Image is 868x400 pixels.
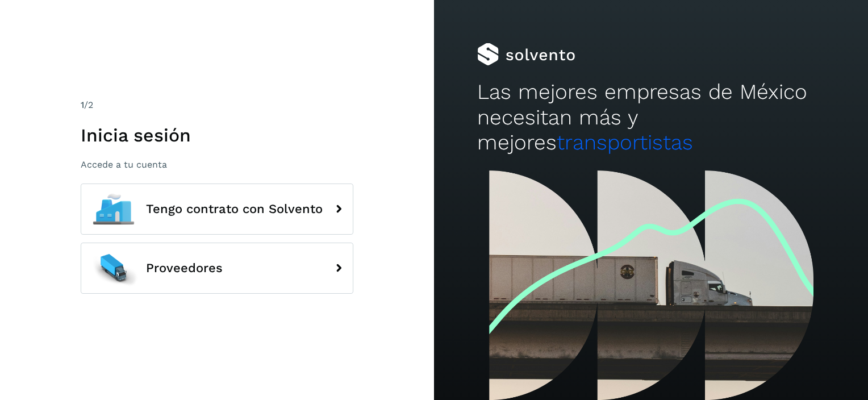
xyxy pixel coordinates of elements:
[477,80,824,155] h2: Las mejores empresas de México necesitan más y mejores
[81,184,353,235] button: Tengo contrato con Solvento
[557,130,693,155] span: transportistas
[81,243,353,294] button: Proveedores
[81,98,353,112] div: /2
[81,159,353,170] p: Accede a tu cuenta
[81,124,353,146] h1: Inicia sesión
[81,99,84,110] span: 1
[146,261,223,275] span: Proveedores
[146,202,323,216] span: Tengo contrato con Solvento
